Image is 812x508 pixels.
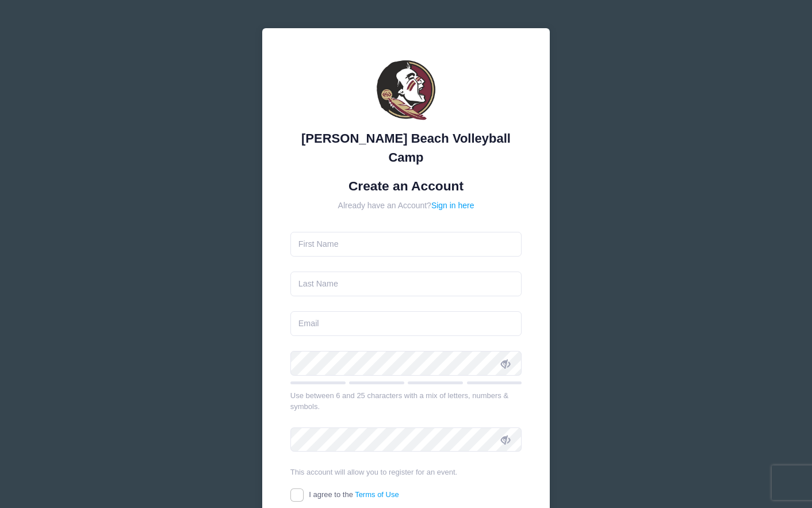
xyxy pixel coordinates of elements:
[290,200,522,212] div: Already have an Account?
[290,311,522,336] input: Email
[371,56,441,125] img: Brooke Niles Beach Volleyball Camp
[290,178,522,194] h1: Create an Account
[290,232,522,257] input: First Name
[290,467,522,478] div: This account will allow you to register for an event.
[290,129,522,167] div: [PERSON_NAME] Beach Volleyball Camp
[290,272,522,296] input: Last Name
[431,201,474,210] a: Sign in here
[355,490,399,499] a: Terms of Use
[290,390,522,412] div: Use between 6 and 25 characters with a mix of letters, numbers & symbols.
[309,490,399,499] span: I agree to the
[290,488,304,502] input: I agree to theTerms of Use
